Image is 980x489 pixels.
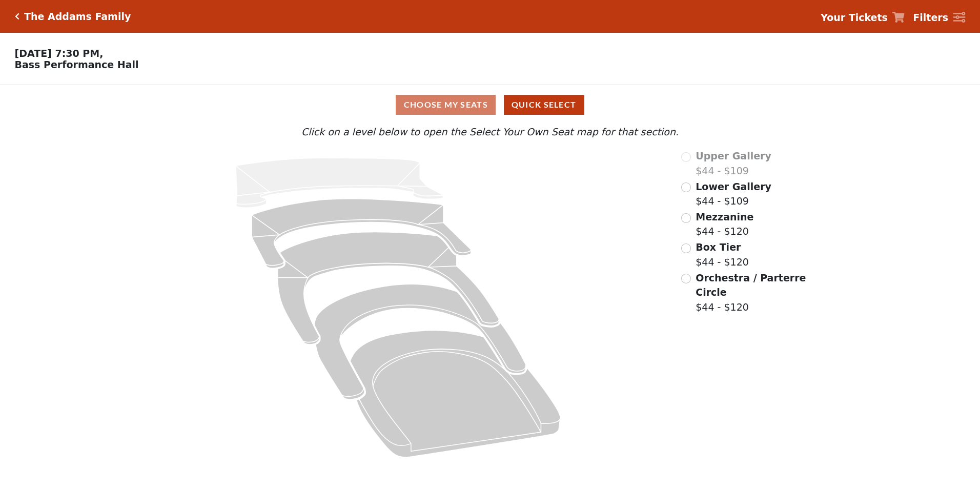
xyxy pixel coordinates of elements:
[350,331,560,457] path: Orchestra / Parterre Circle - Seats Available: 25
[696,149,771,178] label: $44 - $109
[913,10,965,25] a: Filters
[696,150,771,161] span: Upper Gallery
[130,125,850,139] p: Click on a level below to open the Select Your Own Seat map for that section.
[696,240,749,269] label: $44 - $120
[913,12,948,23] strong: Filters
[821,12,888,23] strong: Your Tickets
[15,13,19,20] a: Click here to go back to filters
[236,158,443,208] path: Upper Gallery - Seats Available: 0
[696,179,771,209] label: $44 - $109
[696,211,753,222] span: Mezzanine
[696,241,741,253] span: Box Tier
[504,95,584,115] button: Quick Select
[696,271,807,315] label: $44 - $120
[696,181,771,192] span: Lower Gallery
[24,11,131,23] h5: The Addams Family
[821,10,905,25] a: Your Tickets
[696,272,806,298] span: Orchestra / Parterre Circle
[252,199,471,269] path: Lower Gallery - Seats Available: 237
[696,210,753,239] label: $44 - $120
